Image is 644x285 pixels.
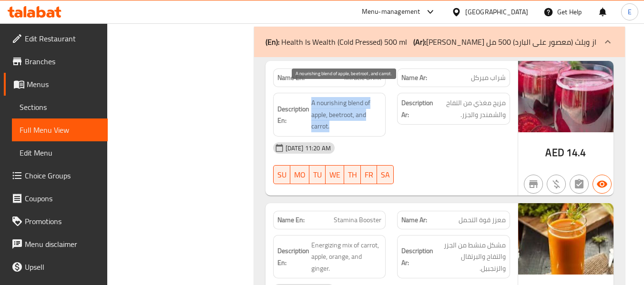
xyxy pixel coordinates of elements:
button: FR [361,165,377,184]
a: Edit Restaurant [4,27,108,50]
strong: Description Ar: [401,245,433,268]
button: Not has choices [570,175,589,194]
p: [PERSON_NAME] از ويلث (معصور على البارد) 500 مل [413,36,596,48]
strong: Description Ar: [401,97,433,120]
div: (En): Health Is Wealth (Cold Pressed) 500 ml(Ar):[PERSON_NAME] از ويلث (معصور على البارد) 500 مل [254,27,625,57]
a: Branches [4,50,108,73]
button: SA [377,165,394,184]
span: E [628,7,632,17]
span: Stamina Booster [334,215,381,225]
span: شراب ميركل [471,73,506,83]
button: MO [290,165,309,184]
div: [GEOGRAPHIC_DATA] [465,7,528,17]
span: WE [329,168,340,182]
button: Purchased item [547,175,566,194]
span: Full Menu View [20,124,100,136]
div: Menu-management [362,6,420,18]
span: MO [294,168,306,182]
span: SA [381,168,390,182]
span: مشكل منشط من الجزر والتفاح والبرتقال والزنجبيل. [435,239,506,275]
span: 14.4 [566,143,586,162]
b: (En): [266,35,279,49]
strong: Description En: [277,245,309,268]
a: Full Menu View [12,118,108,141]
span: TU [313,168,322,182]
span: FR [365,168,373,182]
span: معزز قوة التحمل [459,215,506,225]
a: Menus [4,73,108,96]
span: [DATE] 11:20 AM [282,144,335,153]
img: Miracle_Drink638924965528492543.jpg [518,61,613,132]
a: Coupons [4,187,108,210]
span: A nourishing blend of apple, beetroot, and carrot. [311,97,382,132]
button: WE [326,165,344,184]
span: Menu disclaimer [25,238,100,250]
span: Upsell [25,261,100,273]
a: Menu disclaimer [4,233,108,256]
span: Branches [25,56,100,67]
span: Miracle Drink [344,73,381,83]
a: Sections [12,96,108,118]
span: SU [277,168,286,182]
span: مزيج مغذي من التفاح والشمندر والجزر. [435,97,506,120]
button: Not branch specific item [524,175,543,194]
button: TH [344,165,361,184]
strong: Name Ar: [401,215,427,225]
a: Promotions [4,210,108,233]
strong: Name Ar: [401,73,427,83]
button: SU [273,165,290,184]
span: Menus [27,79,100,90]
span: Energizing mix of carrot, apple, orange, and ginger. [311,239,382,275]
strong: Description En: [277,103,309,127]
a: Choice Groups [4,164,108,187]
span: AED [545,143,564,162]
span: TH [348,168,357,182]
span: Coupons [25,193,100,204]
span: Promotions [25,216,100,227]
button: TU [309,165,326,184]
strong: Name En: [277,215,305,225]
button: Available [593,175,612,194]
span: Edit Menu [20,147,100,158]
span: Choice Groups [25,170,100,181]
b: (Ar): [413,35,426,49]
strong: Name En: [277,73,305,83]
p: Health Is Wealth (Cold Pressed) 500 ml [266,36,407,48]
span: Sections [20,101,100,113]
span: Edit Restaurant [25,33,100,44]
a: Upsell [4,256,108,278]
img: Stamina_Booster638924967882266487.jpg [518,203,613,275]
a: Edit Menu [12,141,108,164]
